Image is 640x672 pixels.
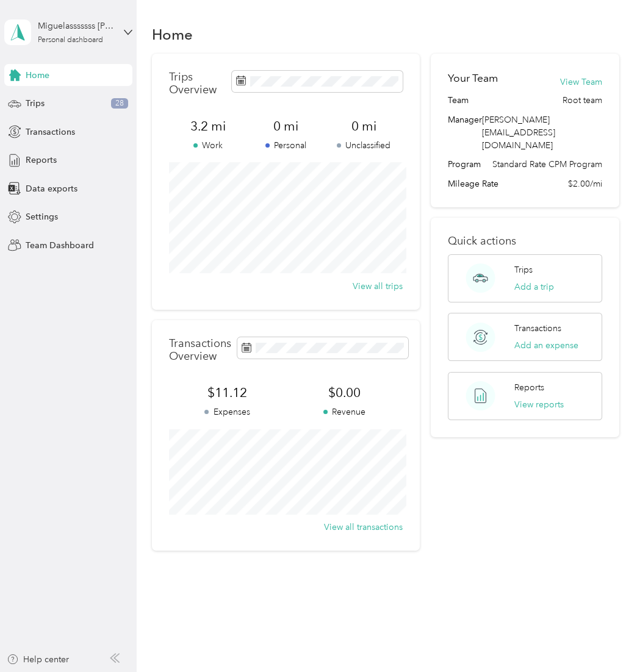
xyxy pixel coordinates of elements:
p: Transactions [514,322,561,335]
p: Personal [246,139,325,152]
h1: Home [152,28,193,41]
button: View Team [560,76,602,88]
span: Transactions [26,126,75,138]
span: Manager [448,113,482,152]
p: Quick actions [448,235,602,248]
p: Transactions Overview [169,337,231,363]
span: [PERSON_NAME][EMAIL_ADDRESS][DOMAIN_NAME] [482,115,555,151]
p: Unclassified [325,139,403,152]
span: Data exports [26,182,77,195]
p: Reports [514,381,544,394]
span: Trips [26,97,45,110]
span: $11.12 [169,384,286,401]
span: $2.00/mi [568,177,602,190]
h2: Your Team [448,71,498,86]
span: Home [26,69,49,82]
p: Trips [514,263,533,276]
span: 0 mi [325,118,403,135]
button: Add an expense [514,339,578,352]
span: 0 mi [246,118,325,135]
p: Expenses [169,406,286,418]
p: Revenue [286,406,403,418]
span: Team Dashboard [26,239,94,252]
span: Mileage Rate [448,177,498,190]
p: Trips Overview [169,71,226,96]
button: View all trips [353,280,403,293]
span: 3.2 mi [169,118,247,135]
span: Team [448,94,469,107]
button: Help center [7,653,69,666]
div: Miguelasssssss [PERSON_NAME] [38,20,114,32]
button: Add a trip [514,281,554,293]
p: Work [169,139,247,152]
span: Program [448,158,481,171]
span: Reports [26,154,57,166]
button: View all transactions [324,521,403,534]
div: Personal dashboard [38,37,103,44]
span: Standard Rate CPM Program [492,158,602,171]
span: Root team [563,94,602,107]
button: View reports [514,398,564,411]
span: $0.00 [286,384,403,401]
iframe: Everlance-gr Chat Button Frame [572,604,640,672]
span: 28 [111,98,128,109]
span: Settings [26,210,58,223]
